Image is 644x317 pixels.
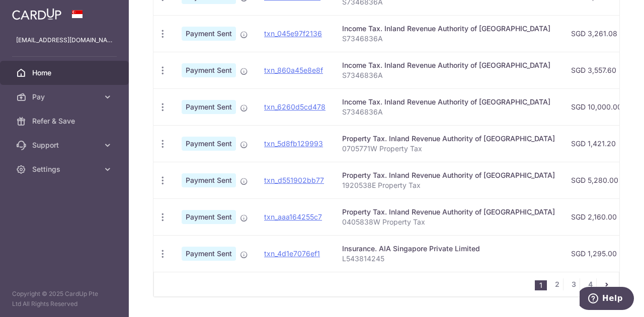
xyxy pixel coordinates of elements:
span: Payment Sent [182,247,236,261]
a: txn_045e97f2136 [264,29,322,38]
a: txn_6260d5cd478 [264,102,326,111]
a: txn_aaa164255c7 [264,213,322,221]
span: Payment Sent [182,210,236,224]
a: txn_860a45e8e8f [264,66,323,74]
span: Pay [32,92,99,102]
p: S7346836A [342,34,555,44]
span: Payment Sent [182,137,236,151]
div: Insurance. AIA Singapore Private Limited [342,244,555,254]
div: Property Tax. Inland Revenue Authority of [GEOGRAPHIC_DATA] [342,134,555,144]
img: CardUp [12,8,61,20]
p: 1920538E Property Tax [342,180,555,190]
span: Support [32,140,99,150]
span: Payment Sent [182,173,236,187]
td: SGD 1,295.00 [563,235,630,272]
span: Settings [32,164,99,174]
a: 4 [584,278,596,290]
a: 3 [568,278,580,290]
p: L543814245 [342,254,555,264]
p: 0405838W Property Tax [342,217,555,227]
p: S7346836A [342,70,555,80]
td: SGD 2,160.00 [563,198,630,235]
p: [EMAIL_ADDRESS][DOMAIN_NAME] [16,35,113,45]
a: txn_d551902bb77 [264,176,324,184]
span: Payment Sent [182,63,236,77]
nav: pager [535,272,619,296]
a: txn_4d1e7076ef1 [264,249,320,258]
span: Payment Sent [182,100,236,114]
p: 0705771W Property Tax [342,144,555,154]
div: Income Tax. Inland Revenue Authority of [GEOGRAPHIC_DATA] [342,24,555,34]
div: Income Tax. Inland Revenue Authority of [GEOGRAPHIC_DATA] [342,97,555,107]
span: Home [32,68,99,78]
div: Property Tax. Inland Revenue Authority of [GEOGRAPHIC_DATA] [342,170,555,180]
div: Property Tax. Inland Revenue Authority of [GEOGRAPHIC_DATA] [342,207,555,217]
td: SGD 5,280.00 [563,162,630,198]
div: Income Tax. Inland Revenue Authority of [GEOGRAPHIC_DATA] [342,60,555,70]
td: SGD 10,000.00 [563,88,630,125]
span: Refer & Save [32,116,99,126]
td: SGD 1,421.20 [563,125,630,162]
span: Payment Sent [182,27,236,41]
a: txn_5d8fb129993 [264,139,323,148]
td: SGD 3,557.60 [563,52,630,88]
td: SGD 3,261.08 [563,15,630,52]
li: 1 [535,280,547,290]
a: 2 [551,278,563,290]
iframe: Opens a widget where you can find more information [580,287,634,312]
p: S7346836A [342,107,555,117]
